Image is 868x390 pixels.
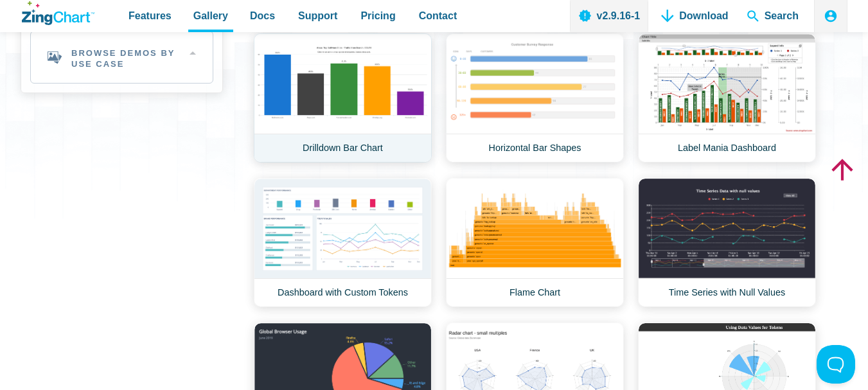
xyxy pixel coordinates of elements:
a: Dashboard with Custom Tokens [254,178,432,307]
a: Time Series with Null Values [638,178,816,307]
span: Docs [250,7,275,24]
iframe: Toggle Customer Support [817,345,855,384]
h2: Browse Demos By Use Case [31,31,213,83]
a: Label Mania Dashboard [638,33,816,163]
span: Gallery [193,7,228,24]
a: Drilldown Bar Chart [254,33,432,163]
a: Horizontal Bar Shapes [446,33,624,163]
span: Pricing [360,7,395,24]
span: Support [298,7,337,24]
a: ZingChart Logo. Click to return to the homepage [22,1,94,25]
a: Flame Chart [446,178,624,307]
span: Features [128,7,172,24]
span: Contact [419,7,457,24]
